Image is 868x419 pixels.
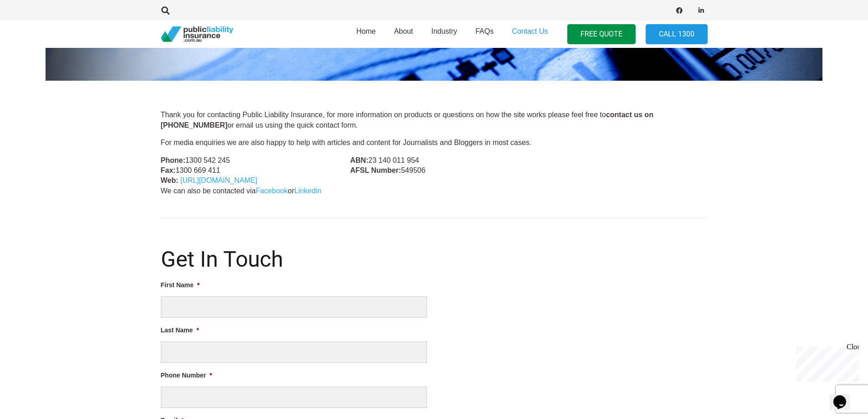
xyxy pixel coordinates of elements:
[161,110,708,130] p: Thank you for contacting Public Liability Insurance, for more information on products or question...
[356,27,376,35] span: Home
[161,246,708,273] h1: Get In Touch
[431,27,457,35] span: Industry
[466,18,503,51] a: FAQs
[161,155,329,186] p: 1300 542 245 1300 669 411
[350,156,368,164] strong: ABN:
[695,4,708,17] a: LinkedIn
[475,27,493,35] span: FAQs
[161,26,233,42] a: pli_logotransparent
[180,176,257,184] a: [URL][DOMAIN_NAME]
[161,186,708,196] p: We can also be contacted via or
[792,343,859,382] iframe: chat widget
[4,4,63,66] div: Chat live with an agent now!Close
[830,383,859,410] iframe: chat widget
[347,18,385,51] a: Home
[161,281,200,289] label: First Name
[394,27,413,35] span: About
[157,6,175,15] a: Search
[385,18,422,51] a: About
[161,166,176,174] strong: Fax:
[256,187,288,195] a: Facebook
[567,24,636,45] a: FREE QUOTE
[673,4,686,17] a: Facebook
[350,166,401,174] strong: AFSL Number:
[161,371,212,379] label: Phone Number
[161,176,179,184] strong: Web:
[161,111,653,129] strong: contact us on [PHONE_NUMBER]
[646,24,708,45] a: Call 1300
[512,27,548,35] span: Contact Us
[161,156,185,164] strong: Phone:
[350,155,518,176] p: 23 140 011 954 549506
[294,187,322,195] a: Linkedin
[161,326,199,334] label: Last Name
[503,18,557,51] a: Contact Us
[422,18,466,51] a: Industry
[161,138,708,148] p: For media enquiries we are also happy to help with articles and content for Journalists and Blogg...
